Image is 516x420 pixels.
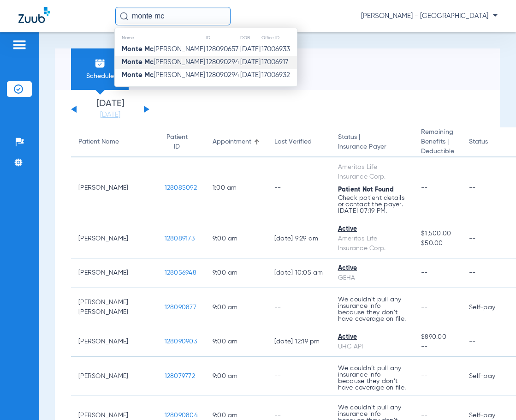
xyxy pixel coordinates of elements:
[71,327,157,357] td: [PERSON_NAME]
[261,69,297,82] td: 17006932
[122,72,205,78] span: [PERSON_NAME]
[267,219,331,258] td: [DATE] 9:29 AM
[205,157,267,219] td: 1:00 AM
[165,185,197,191] span: 128085092
[165,412,198,419] span: 128090804
[165,270,196,276] span: 128056948
[78,137,119,147] div: Patient Name
[120,12,128,20] img: Search Icon
[274,137,312,147] div: Last Verified
[421,304,428,311] span: --
[71,157,157,219] td: [PERSON_NAME]
[331,127,414,157] th: Status |
[338,234,407,253] div: Ameritas Life Insurance Corp.
[205,288,267,327] td: 9:00 AM
[338,162,407,182] div: Ameritas Life Insurance Corp.
[338,332,407,342] div: Active
[165,132,190,152] div: Patient ID
[122,59,205,66] span: [PERSON_NAME]
[83,99,138,120] li: [DATE]
[205,357,267,396] td: 9:00 AM
[338,186,394,193] span: Patient Not Found
[274,137,323,147] div: Last Verified
[205,327,267,357] td: 9:00 AM
[338,365,407,391] p: We couldn’t pull any insurance info because they don’t have coverage on file.
[206,43,240,56] td: 128090657
[338,224,407,234] div: Active
[165,132,198,152] div: Patient ID
[421,147,454,156] span: Deductible
[338,342,407,352] div: UHC API
[213,137,260,147] div: Appointment
[83,110,138,120] a: [DATE]
[205,258,267,288] td: 9:00 AM
[240,33,261,43] th: DOB
[122,46,154,53] strong: Monte Mc
[206,56,240,69] td: 128090294
[267,327,331,357] td: [DATE] 12:19 PM
[71,219,157,258] td: [PERSON_NAME]
[165,235,195,242] span: 128089173
[261,56,297,69] td: 17006917
[338,273,407,283] div: GEHA
[205,219,267,258] td: 9:00 AM
[240,56,261,69] td: [DATE]
[267,157,331,219] td: --
[165,373,195,379] span: 128079772
[267,258,331,288] td: [DATE] 10:05 AM
[71,288,157,327] td: [PERSON_NAME] [PERSON_NAME]
[78,72,122,81] span: Schedule
[267,357,331,396] td: --
[122,59,154,66] strong: Monte Mc
[71,258,157,288] td: [PERSON_NAME]
[240,43,261,56] td: [DATE]
[414,127,462,157] th: Remaining Benefits |
[122,72,154,78] strong: Monte Mc
[115,33,206,43] th: Name
[12,39,27,50] img: hamburger-icon
[338,264,407,273] div: Active
[240,69,261,82] td: [DATE]
[421,270,428,276] span: --
[421,332,454,342] span: $890.00
[421,229,454,239] span: $1,500.00
[421,185,428,191] span: --
[206,69,240,82] td: 128090294
[421,373,428,379] span: --
[267,288,331,327] td: --
[421,239,454,248] span: $50.00
[71,357,157,396] td: [PERSON_NAME]
[165,338,197,345] span: 128090903
[421,412,428,419] span: --
[95,58,106,69] img: Schedule
[261,43,297,56] td: 17006933
[122,46,205,53] span: [PERSON_NAME]
[78,137,150,147] div: Patient Name
[165,304,196,311] span: 128090877
[421,342,454,352] span: --
[361,12,498,21] span: [PERSON_NAME] - [GEOGRAPHIC_DATA]
[18,7,50,23] img: Zuub Logo
[338,195,407,214] p: Check patient details or contact the payer. [DATE] 07:19 PM.
[213,137,251,147] div: Appointment
[338,296,407,322] p: We couldn’t pull any insurance info because they don’t have coverage on file.
[338,142,407,152] span: Insurance Payer
[261,33,297,43] th: Office ID
[115,7,231,25] input: Search for patients
[206,33,240,43] th: ID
